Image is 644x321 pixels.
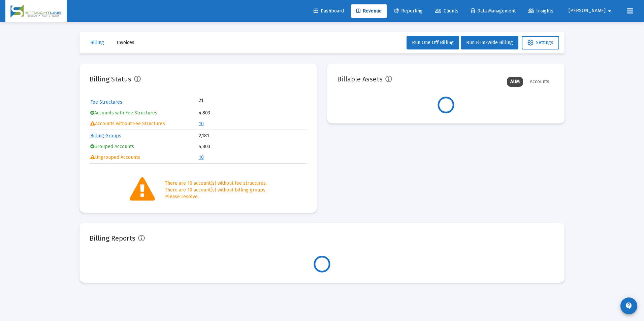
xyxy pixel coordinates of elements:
[111,36,140,49] button: Invoices
[90,99,122,105] a: Fee Structures
[165,187,267,193] div: There are 10 account(s) without billing groups.
[199,142,307,152] td: 4,803
[569,8,606,14] span: [PERSON_NAME]
[560,4,622,17] button: [PERSON_NAME]
[337,74,383,84] h2: Billable Assets
[308,4,349,18] a: Dashboard
[199,97,253,104] td: 21
[430,4,464,18] a: Clients
[85,36,109,49] button: Billing
[90,108,198,118] td: Accounts with Fee Structures
[90,152,198,163] td: Ungrouped Accounts
[10,4,62,18] img: Dashboard
[471,8,516,14] span: Data Management
[389,4,428,18] a: Reporting
[90,119,198,129] td: Accounts without Fee Structures
[466,40,513,45] span: Run Firm-Wide Billing
[606,4,614,18] mat-icon: arrow_drop_down
[117,40,134,45] span: Invoices
[528,8,553,14] span: Insights
[394,8,423,14] span: Reporting
[527,40,553,45] span: Settings
[90,40,104,45] span: Billing
[199,154,204,160] a: 10
[314,8,344,14] span: Dashboard
[523,4,559,18] a: Insights
[90,233,135,244] h2: Billing Reports
[461,36,518,49] button: Run Firm-Wide Billing
[526,77,553,87] div: Accounts
[522,36,559,49] button: Settings
[356,8,382,14] span: Revenue
[165,193,267,200] div: Please resolve.
[407,36,459,49] button: Run One Off Billing
[435,8,458,14] span: Clients
[412,40,454,45] span: Run One Off Billing
[199,131,307,141] td: 2,181
[199,121,204,127] a: 10
[90,133,121,139] a: Billing Groups
[90,74,131,84] h2: Billing Status
[351,4,387,18] a: Revenue
[507,77,523,87] div: AUM
[90,142,198,152] td: Grouped Accounts
[465,4,521,18] a: Data Management
[625,302,633,310] mat-icon: contact_support
[165,180,267,187] div: There are 10 account(s) without fee structures.
[199,108,307,118] td: 4,803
